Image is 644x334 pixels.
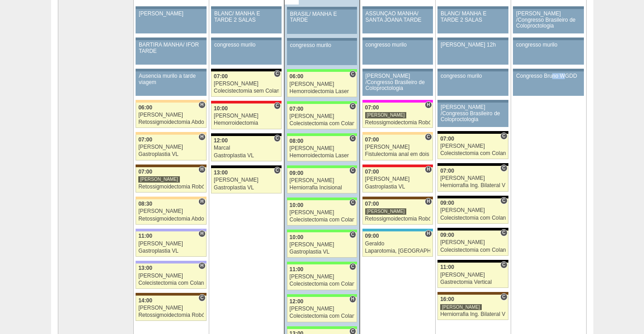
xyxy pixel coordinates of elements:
span: Consultório [500,165,507,172]
div: Geraldo [365,241,430,247]
div: [PERSON_NAME] [440,175,506,181]
div: Gastroplastia VL [214,153,279,159]
span: 13:00 [214,169,228,176]
span: Hospital [198,198,205,205]
span: 07:00 [365,104,379,111]
div: Key: Assunção [211,101,282,103]
div: Colecistectomia com Colangiografia VL [290,121,355,127]
a: C 07:00 [PERSON_NAME] Colecistectomia sem Colangiografia VL [211,71,282,97]
a: C 06:00 [PERSON_NAME] Hemorroidectomia Laser [287,72,357,97]
div: ASSUNÇÃO MANHÃ/ SANTA JOANA TARDE [366,11,430,23]
a: C 07:00 [PERSON_NAME] Fistulectomia anal em dois tempos [362,135,433,160]
span: Consultório [500,293,507,301]
div: Key: Santa Joana [362,197,433,199]
span: Consultório [349,71,356,78]
div: Key: Blanc [437,131,508,134]
span: 07:00 [365,201,379,207]
a: C 12:00 Marcal Gastroplastia VL [211,136,282,161]
span: 07:00 [138,136,152,143]
div: [PERSON_NAME] [290,178,355,183]
span: Consultório [349,167,356,174]
div: [PERSON_NAME] [290,242,355,248]
div: [PERSON_NAME] [138,176,180,183]
span: 10:00 [214,105,228,112]
div: [PERSON_NAME] [440,207,506,213]
div: Herniorrafia Ing. Bilateral VL [440,311,506,317]
span: Consultório [349,231,356,238]
div: [PERSON_NAME] [290,210,355,216]
div: [PERSON_NAME] [138,273,204,279]
div: congresso murilo [366,42,430,48]
div: Key: Brasil [287,326,357,329]
div: [PERSON_NAME] /Congresso Brasileiro de Coloproctologia [366,73,430,91]
div: Key: Blanc [211,165,282,168]
span: Consultório [274,70,281,77]
div: [PERSON_NAME] [290,81,355,87]
span: 13:00 [138,265,152,271]
div: Gastroplastia VL [290,249,355,255]
div: Colecistectomia com Colangiografia VL [290,281,355,287]
div: Colecistectomia com Colangiografia VL [290,313,355,319]
div: [PERSON_NAME] [138,144,204,150]
a: H 06:00 [PERSON_NAME] Retossigmoidectomia Abdominal VL [136,103,206,128]
span: Hospital [198,133,205,141]
div: Key: Blanc [437,196,508,198]
div: Key: Brasil [287,294,357,297]
span: Consultório [274,102,281,109]
div: [PERSON_NAME] [214,113,279,119]
a: C 09:00 [PERSON_NAME] Herniorrafia Incisional [287,168,357,193]
div: [PERSON_NAME] [138,305,204,311]
div: Herniorrafia Ing. Bilateral VL [440,183,506,188]
span: Hospital [198,262,205,269]
div: Key: Bartira [362,132,433,135]
span: 14:00 [138,297,152,304]
span: 09:00 [365,233,379,239]
div: Key: Aviso [287,38,357,41]
div: BRASIL/ MANHÃ E TARDE [290,11,354,23]
a: Ausencia murilo a tarde viagem [136,71,206,96]
div: Key: Aviso [362,6,433,9]
div: Key: Aviso [513,69,583,71]
span: 07:00 [365,136,379,143]
div: Retossigmoidectomia Abdominal VL [138,216,204,222]
span: 07:00 [365,169,379,175]
div: Colecistectomia com Colangiografia VL [138,280,204,286]
div: Key: Brasil [287,133,357,136]
span: 11:00 [440,264,454,270]
a: H 07:00 [PERSON_NAME] Retossigmoidectomia Robótica [136,167,206,193]
div: Hemorroidectomia Laser [290,89,355,94]
span: 12:00 [214,137,228,144]
a: congresso murilo [287,41,357,65]
a: BARTIRA MANHÃ/ IFOR TARDE [136,40,206,65]
div: Key: Neomater [362,229,433,231]
span: Consultório [500,197,507,204]
a: H 07:00 [PERSON_NAME] Retossigmoidectomia Robótica [362,199,433,225]
div: Gastrectomia Vertical [440,279,506,285]
a: C 08:00 [PERSON_NAME] Hemorroidectomia Laser [287,136,357,161]
a: C 07:00 [PERSON_NAME] Herniorrafia Ing. Bilateral VL [437,166,508,191]
div: Key: Aviso [513,38,583,40]
div: Retossigmoidectomia Robótica [138,184,204,190]
div: Key: Santa Joana [136,165,206,167]
span: 10:00 [290,202,304,208]
div: Congresso Bruno WGDD [516,73,581,79]
span: Consultório [349,135,356,142]
div: [PERSON_NAME] [214,177,279,183]
div: Key: Christóvão da Gama [136,229,206,231]
span: Consultório [198,294,205,301]
div: [PERSON_NAME] 12h [441,42,505,48]
div: [PERSON_NAME] [365,208,407,215]
div: Colecistectomia com Colangiografia VL [290,217,355,223]
a: [PERSON_NAME] /Congresso Brasileiro de Coloproctologia [437,103,508,127]
span: 07:00 [440,136,454,142]
div: congresso murilo [290,42,354,48]
div: [PERSON_NAME] [139,11,203,17]
a: C 14:00 [PERSON_NAME] Retossigmoidectomia Robótica [136,296,206,321]
div: congresso murilo [516,42,581,48]
span: Consultório [349,103,356,110]
a: C 11:00 [PERSON_NAME] Colecistectomia com Colangiografia VL [287,264,357,290]
div: Colecistectomia com Colangiografia VL [440,151,506,156]
div: BLANC/ MANHÃ E TARDE 2 SALAS [214,11,278,23]
span: 07:00 [440,168,454,174]
span: Consultório [500,132,507,140]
